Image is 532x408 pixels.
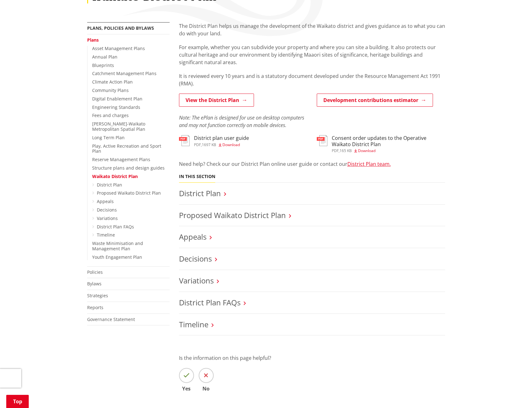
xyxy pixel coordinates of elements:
a: District Plan FAQs [179,297,241,308]
span: 1697 KB [202,142,216,147]
a: Reserve Management Plans [92,156,150,162]
a: Climate Action Plan [92,79,133,85]
a: Decisions [179,253,212,264]
a: Plans, policies and bylaws [87,25,154,31]
a: Development contributions estimator [317,94,433,107]
a: Top [6,395,29,408]
a: Timeline [97,232,115,238]
div: , [332,149,445,153]
img: document-pdf.svg [317,135,327,146]
a: Plans [87,37,99,43]
p: For example, whether you can subdivide your property and where you can site a building. It also p... [179,43,445,66]
a: Appeals [97,198,114,204]
span: No [199,386,214,391]
div: , [194,143,249,147]
h3: District plan user guide [194,135,249,141]
a: Timeline [179,319,208,329]
iframe: Messenger Launcher [503,382,526,404]
a: Appeals [179,232,206,242]
a: Structure plans and design guides [92,165,165,171]
a: Digital Enablement Plan [92,96,142,102]
a: Strategies [87,293,108,298]
a: Proposed Waikato District Plan [179,210,286,220]
a: District Plan FAQs [97,224,134,230]
a: Governance Statement [87,316,135,322]
a: Proposed Waikato District Plan [97,190,161,196]
a: Youth Engagement Plan [92,254,142,260]
a: Engineering Standards [92,104,140,110]
a: Annual Plan [92,54,117,60]
a: District Plan team. [347,161,391,167]
img: document-pdf.svg [179,135,190,146]
a: Long Term Plan [92,135,125,140]
p: Need help? Check our our District Plan online user guide or contact our [179,160,445,168]
span: Download [222,142,240,147]
a: District Plan [179,188,221,198]
a: Community Plans [92,87,129,93]
a: Bylaws [87,281,102,287]
span: pdf [194,142,201,147]
span: Download [358,148,375,153]
a: Play, Active Recreation and Sport Plan [92,143,161,154]
p: Is the information on this page helpful? [179,354,445,362]
a: Decisions [97,207,117,213]
a: Asset Management Plans [92,45,145,51]
a: Waikato District Plan [92,173,138,179]
p: It is reviewed every 10 years and is a statutory document developed under the Resource Management... [179,72,445,87]
a: Fees and charges [92,112,129,118]
a: Catchment Management Plans [92,70,157,76]
a: [PERSON_NAME]-Waikato Metropolitan Spatial Plan [92,121,145,132]
h3: Consent order updates to the Operative Waikato District Plan [332,135,445,147]
a: Variations [97,215,118,221]
a: Reports [87,304,103,310]
span: 165 KB [340,148,352,153]
a: Variations [179,275,214,286]
span: pdf [332,148,339,153]
span: Yes [179,386,194,391]
em: Note: The ePlan is designed for use on desktop computers and may not function correctly on mobile... [179,114,304,129]
a: Blueprints [92,62,114,68]
a: District plan user guide pdf,1697 KB Download [179,135,249,146]
h5: In this section [179,174,215,179]
a: View the District Plan [179,94,254,107]
a: Consent order updates to the Operative Waikato District Plan pdf,165 KB Download [317,135,445,152]
a: Policies [87,269,103,275]
p: The District Plan helps us manage the development of the Waikato district and gives guidance as t... [179,22,445,37]
a: Waste Minimisation and Management Plan [92,240,143,252]
a: District Plan [97,182,122,188]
